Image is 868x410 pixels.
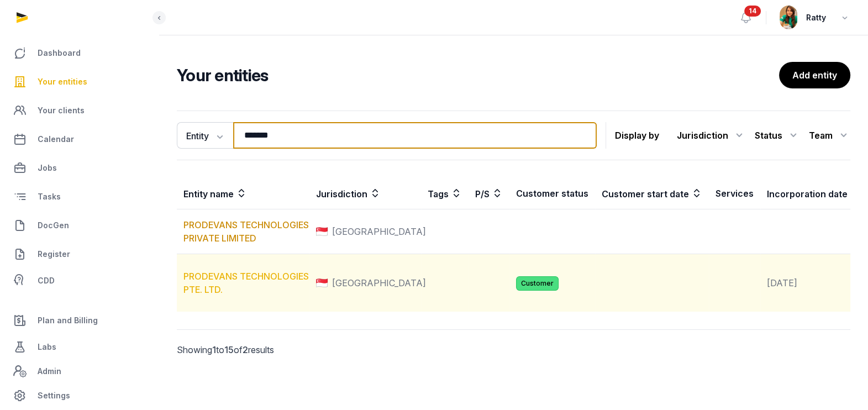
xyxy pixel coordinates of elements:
span: Your entities [38,75,87,88]
span: Ratty [806,11,826,24]
div: Jurisdiction [677,127,746,144]
a: Your clients [9,97,150,124]
span: Register [38,248,70,261]
a: Settings [9,382,150,409]
span: Labs [38,340,56,354]
span: [GEOGRAPHIC_DATA] [332,276,426,290]
a: Tasks [9,183,150,210]
span: Calendar [38,133,74,146]
span: [GEOGRAPHIC_DATA] [332,225,426,238]
a: Plan and Billing [9,307,150,334]
th: Customer start date [595,178,709,209]
span: Plan and Billing [38,314,98,327]
a: DocGen [9,212,150,239]
th: Services [709,178,760,209]
span: Admin [38,365,61,378]
button: Entity [177,122,233,149]
img: avatar [780,6,797,29]
th: Customer status [509,178,595,209]
a: Add entity [779,62,850,88]
th: Incorporation date [760,178,867,209]
a: PRODEVANS TECHNOLOGIES PTE. LTD. [183,271,309,295]
a: Admin [9,360,150,382]
a: Your entities [9,69,150,95]
th: P/S [469,178,509,209]
span: DocGen [38,219,69,232]
span: 15 [224,344,234,355]
span: Jobs [38,161,57,175]
span: Tasks [38,190,61,203]
th: Jurisdiction [309,178,421,209]
th: Tags [421,178,469,209]
a: Register [9,241,150,267]
td: [DATE] [760,254,867,312]
span: Dashboard [38,46,81,60]
span: Your clients [38,104,85,117]
a: Labs [9,334,150,360]
a: CDD [9,270,150,292]
div: Team [809,127,850,144]
span: CDD [38,274,55,287]
a: Jobs [9,155,150,181]
h2: Your entities [177,65,779,85]
span: 1 [212,344,216,355]
a: PRODEVANS TECHNOLOGIES PRIVATE LIMITED [183,219,309,244]
a: Calendar [9,126,150,153]
a: Dashboard [9,40,150,66]
span: 2 [243,344,248,355]
span: Settings [38,389,70,402]
span: Customer [516,276,559,291]
th: Entity name [177,178,309,209]
p: Showing to of results [177,330,332,370]
span: 14 [744,6,761,17]
div: Status [755,127,800,144]
p: Display by [615,127,659,144]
